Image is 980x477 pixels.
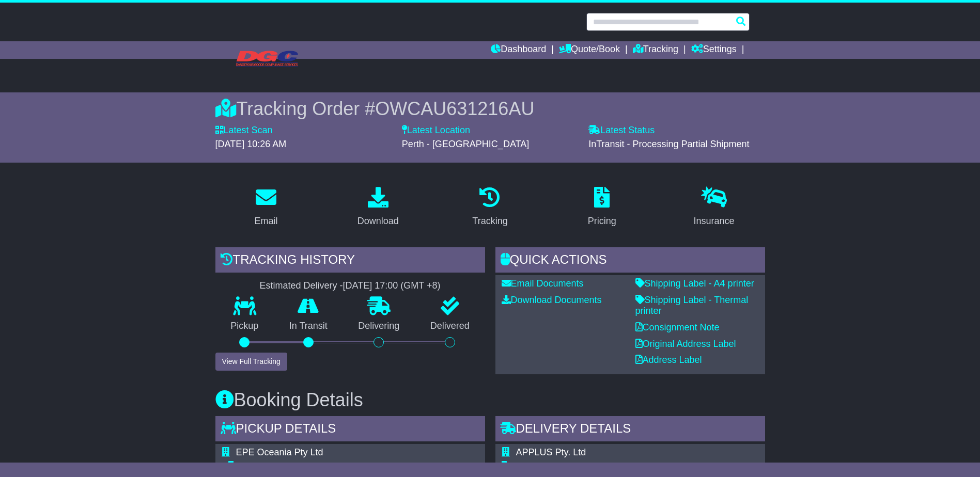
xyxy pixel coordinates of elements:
label: Latest Location [402,125,470,136]
a: Tracking [633,41,678,59]
a: Quote/Book [559,41,620,59]
div: Delivery Details [495,416,765,444]
a: Download Documents [502,295,602,305]
a: Email Documents [502,278,584,289]
div: Pickup [236,461,435,472]
div: Insurance [694,214,735,228]
p: Delivered [415,321,485,332]
a: Shipping Label - Thermal printer [635,295,749,316]
label: Latest Scan [215,125,273,136]
div: Pickup Details [215,416,485,444]
a: Consignment Note [635,322,720,332]
p: Pickup [215,321,274,332]
div: Quick Actions [495,247,765,275]
span: [DATE] 10:26 AM [215,139,287,149]
label: Latest Status [588,125,655,136]
a: Shipping Label - A4 printer [635,278,754,289]
a: Insurance [687,183,741,232]
h3: Booking Details [215,390,765,410]
span: EPE Oceania Pty Ltd [236,447,323,457]
div: Tracking history [215,247,485,275]
a: Dashboard [491,41,546,59]
a: Settings [691,41,737,59]
span: InTransit - Processing Partial Shipment [588,139,749,149]
div: [DATE] 17:00 (GMT +8) [343,280,441,292]
div: Tracking [472,214,507,228]
button: View Full Tracking [215,353,287,371]
p: Delivering [343,321,415,332]
span: Commercial [236,461,286,471]
span: Perth - [GEOGRAPHIC_DATA] [402,139,529,149]
div: Email [254,214,277,228]
a: Original Address Label [635,339,736,349]
span: OWCAU631216AU [375,98,534,119]
span: APPLUS Pty. Ltd [516,447,586,457]
div: Download [357,214,399,228]
a: Pricing [581,183,623,232]
a: Email [247,183,284,232]
div: Pricing [588,214,616,228]
div: Delivery [516,461,715,472]
a: Download [351,183,406,232]
p: In Transit [274,321,343,332]
div: Estimated Delivery - [215,280,485,292]
div: Tracking Order # [215,98,765,120]
a: Tracking [465,183,514,232]
a: Address Label [635,355,702,365]
span: Commercial [516,461,566,471]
